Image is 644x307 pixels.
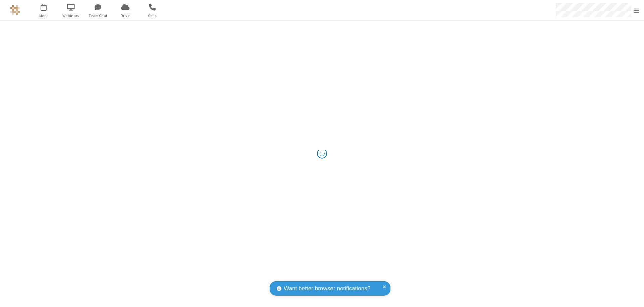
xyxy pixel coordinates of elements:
[31,13,56,19] span: Meet
[10,5,20,15] img: QA Selenium DO NOT DELETE OR CHANGE
[58,13,84,19] span: Webinars
[284,284,370,293] span: Want better browser notifications?
[113,13,138,19] span: Drive
[86,13,111,19] span: Team Chat
[140,13,165,19] span: Calls
[627,290,639,302] iframe: Chat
